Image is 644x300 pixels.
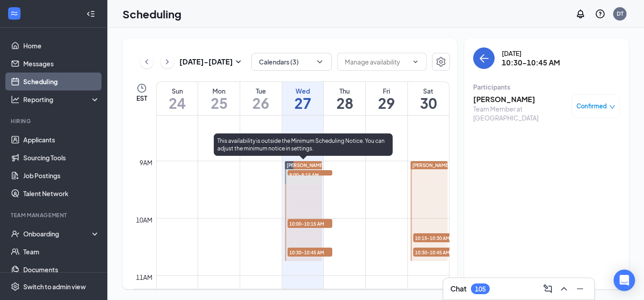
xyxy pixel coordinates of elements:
[136,83,147,94] svg: Clock
[614,270,635,291] div: Open Intercom Messenger
[473,82,620,91] div: Participants
[609,104,615,110] span: down
[163,56,172,67] svg: ChevronRight
[23,229,92,238] div: Onboarding
[315,57,324,66] svg: ChevronDown
[287,163,324,168] span: [PERSON_NAME]
[240,95,282,111] h1: 26
[473,47,495,69] button: back-button
[288,219,332,228] span: 10:00-10:15 AM
[282,82,324,115] a: August 27, 2025
[179,57,233,67] h3: [DATE] - [DATE]
[11,282,20,291] svg: Settings
[324,82,365,115] a: August 28, 2025
[282,86,324,95] div: Wed
[198,86,240,95] div: Mon
[23,73,100,90] a: Scheduling
[142,56,151,67] svg: ChevronLeft
[23,243,100,261] a: Team
[450,284,466,294] h3: Chat
[345,57,408,67] input: Manage availability
[198,95,240,111] h1: 25
[11,117,98,125] div: Hiring
[23,37,100,55] a: Home
[432,53,450,71] button: Settings
[617,10,623,17] div: DT
[502,49,560,58] div: [DATE]
[595,9,606,19] svg: QuestionInfo
[288,248,332,257] span: 10:30-10:45 AM
[251,53,332,71] button: Calendars (3)ChevronDown
[157,82,198,115] a: August 24, 2025
[86,9,95,18] svg: Collapse
[161,55,174,69] button: ChevronRight
[23,131,100,149] a: Applicants
[573,282,587,296] button: Minimize
[324,95,365,111] h1: 28
[408,95,449,111] h1: 30
[324,86,365,95] div: Thu
[408,82,449,115] a: August 30, 2025
[557,282,571,296] button: ChevronUp
[542,283,553,294] svg: ComposeMessage
[138,158,154,167] div: 9am
[413,248,458,257] span: 10:30-10:45 AM
[11,95,20,104] svg: Analysis
[123,6,182,21] h1: Scheduling
[233,56,244,67] svg: SmallChevronDown
[473,94,567,104] h3: [PERSON_NAME]
[11,211,98,219] div: Team Management
[140,55,153,69] button: ChevronLeft
[413,233,458,242] span: 10:15-10:30 AM
[559,283,569,294] svg: ChevronUp
[436,56,446,67] svg: Settings
[23,184,100,202] a: Talent Network
[23,55,100,73] a: Messages
[366,95,407,111] h1: 29
[11,229,20,238] svg: UserCheck
[23,282,86,291] div: Switch to admin view
[502,58,560,68] h3: 10:30-10:45 AM
[157,86,198,95] div: Sun
[412,58,419,65] svg: ChevronDown
[198,82,240,115] a: August 25, 2025
[541,282,555,296] button: ComposeMessage
[366,82,407,115] a: August 29, 2025
[134,272,154,282] div: 11am
[23,167,100,184] a: Job Postings
[479,53,489,64] svg: ArrowLeft
[134,215,154,225] div: 10am
[10,9,19,18] svg: WorkstreamLogo
[408,86,449,95] div: Sat
[575,9,586,19] svg: Notifications
[23,149,100,167] a: Sourcing Tools
[240,86,282,95] div: Tue
[288,170,332,179] span: 9:00-9:15 AM
[576,102,607,111] span: Confirmed
[473,104,567,122] div: Team Member at [GEOGRAPHIC_DATA]
[23,95,100,104] div: Reporting
[366,86,407,95] div: Fri
[282,95,324,111] h1: 27
[157,95,198,111] h1: 24
[240,82,282,115] a: August 26, 2025
[136,94,147,103] span: EST
[412,163,450,168] span: [PERSON_NAME]
[475,285,486,293] div: 105
[214,133,393,156] div: This availability is outside the Minimum Scheduling Notice. You can adjust the minimum notice in ...
[575,283,585,294] svg: Minimize
[23,261,100,279] a: Documents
